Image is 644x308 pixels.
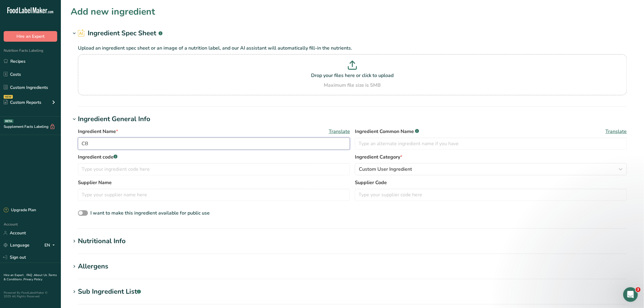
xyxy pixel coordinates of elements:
span: Translate [606,128,627,135]
a: Hire an Expert . [4,273,25,277]
button: Custom User Ingredient [355,163,627,175]
div: Custom Reports [4,99,41,106]
div: Maximum file size is 5MB [79,82,625,89]
h2: Ingredient Spec Sheet [78,28,163,38]
div: Nutritional Info [78,236,126,246]
div: EN [44,242,57,249]
span: Translate [329,128,350,135]
div: Powered By FoodLabelMaker © 2025 All Rights Reserved [4,291,57,298]
input: Type your ingredient name here [78,138,350,150]
input: Type your supplier name here [78,189,350,201]
span: 3 [636,287,641,292]
input: Type your supplier code here [355,189,627,201]
a: Privacy Policy [23,277,42,282]
label: Ingredient code [78,153,350,161]
label: Ingredient Category [355,153,627,161]
button: Hire an Expert [4,31,57,42]
span: Ingredient Common Name [355,128,419,135]
input: Type an alternate ingredient name if you have [355,138,627,150]
a: Language [4,240,30,250]
div: Ingredient General Info [78,114,150,124]
label: Supplier Code [355,179,627,186]
span: Custom User Ingredient [359,166,412,173]
a: Terms & Conditions . [4,273,57,282]
p: Upload an ingredient spec sheet or an image of a nutrition label, and our AI assistant will autom... [78,44,627,52]
div: Upgrade Plan [4,207,36,213]
span: I want to make this ingredient available for public use [90,210,210,216]
div: Allergens [78,261,108,271]
a: About Us . [34,273,48,277]
a: FAQ . [26,273,34,277]
div: NEW [4,95,13,99]
h1: Add new ingredient [71,5,155,19]
div: Sub Ingredient List [78,287,141,297]
iframe: Intercom live chat [623,287,638,302]
input: Type your ingredient code here [78,163,350,175]
div: BETA [4,119,13,123]
p: Drop your files here or click to upload [79,72,625,79]
span: Ingredient Name [78,128,118,135]
label: Supplier Name [78,179,350,186]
